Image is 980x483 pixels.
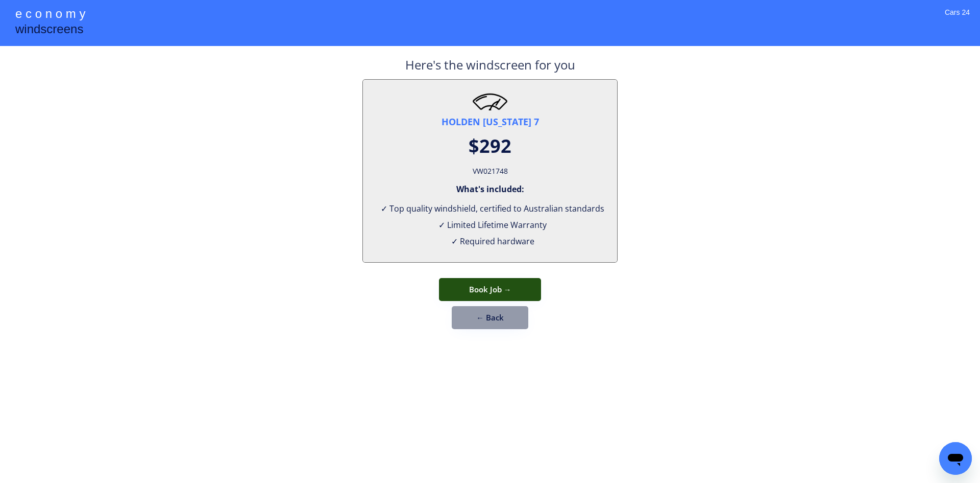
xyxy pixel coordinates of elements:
img: windscreen2.png [472,93,508,110]
button: ← Back [452,306,528,329]
div: HOLDEN [US_STATE] 7 [442,116,539,128]
iframe: Button to launch messaging window [939,442,972,475]
div: windscreens [15,20,83,40]
div: e c o n o m y [15,5,85,25]
div: VW021748 [473,164,508,178]
div: ✓ Top quality windshield, certified to Australian standards ✓ Limited Lifetime Warranty ✓ Require... [376,200,604,249]
div: What's included: [456,183,524,195]
div: $292 [469,133,511,159]
div: Cars 24 [945,8,970,31]
div: Here's the windscreen for you [405,56,575,79]
button: Book Job → [439,278,541,301]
